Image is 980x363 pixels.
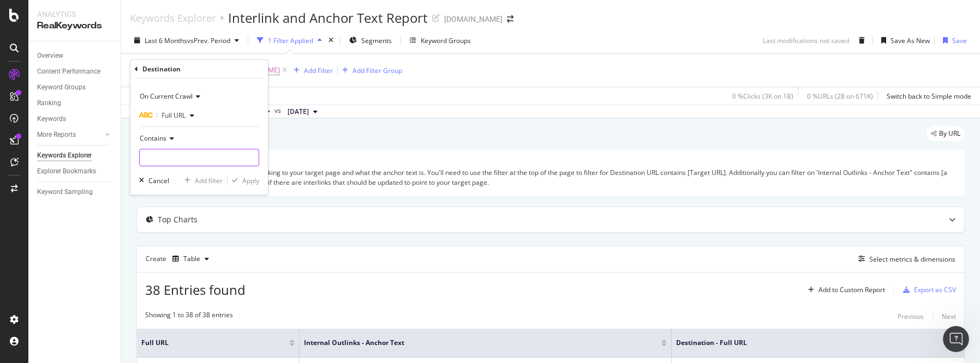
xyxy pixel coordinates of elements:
span: On Current Crawl [140,92,193,101]
button: Next [942,310,956,323]
a: Keywords Explorer [37,150,113,161]
div: 0 % Clicks ( 3K on 1B ) [732,92,793,101]
button: Add filter [180,175,223,186]
button: Apply [228,175,259,186]
span: Internal Outlinks - Anchor Text [304,338,645,348]
button: Save [939,32,967,49]
span: vs Prev. Period [187,36,230,45]
div: Save As New [891,36,930,45]
div: Showing 1 to 38 of 38 entries [145,310,233,323]
a: Keyword Groups [37,82,113,93]
div: Keywords Explorer [37,150,92,161]
button: Add Filter Group [338,64,402,77]
div: Content Performance [37,66,100,77]
button: Select metrics & dimensions [854,252,955,265]
span: 38 Entries found [145,281,246,299]
a: Explorer Bookmarks [37,166,113,177]
div: arrow-right-arrow-left [507,15,513,23]
span: 2025 Apr. 1st [288,107,309,117]
button: Upload attachment [17,280,26,288]
div: [DOMAIN_NAME] [444,14,503,25]
button: Export as CSV [899,281,956,299]
img: Profile image for Customer Support [31,6,49,23]
button: Save As New [877,32,930,49]
button: Table [168,250,213,268]
a: Content Performance [37,66,113,77]
div: Ranking [37,98,61,109]
button: Last 6 MonthsvsPrev. Period [130,32,243,49]
button: 1 Filter Applied [253,32,326,49]
div: Interlink and Anchor Text Report [228,9,428,27]
div: Select metrics & dimensions [869,255,955,264]
div: Explorer Bookmarks [37,166,96,177]
span: Destination - Full URL [676,338,938,348]
a: Keywords [37,113,113,125]
button: go back [7,4,28,25]
iframe: Intercom live chat [943,326,969,352]
span: Last 6 Months [145,36,187,45]
a: Overview [37,50,113,62]
div: Next [942,312,956,321]
button: Cancel [135,175,169,186]
span: Contains [140,134,166,143]
button: Home [171,4,192,25]
span: Full URL [141,338,273,348]
span: Segments [361,36,392,45]
span: Full URL [162,111,186,120]
div: Add Filter Group [352,66,402,75]
button: Add to Custom Report [804,281,885,299]
a: Ranking [37,98,113,109]
div: RealKeywords [37,20,112,32]
div: Add Filter [304,66,333,75]
button: Emoji picker [34,280,43,288]
button: Keyword Groups [405,32,475,49]
button: Gif picker [52,280,61,288]
div: Keyword Groups [37,82,86,93]
div: Cancel [148,176,169,185]
div: 1 Filter Applied [268,36,313,45]
button: Send a message… [187,275,205,293]
div: Keyword Groups [421,36,471,45]
div: times [326,35,336,46]
a: Keyword Sampling [37,186,113,198]
button: Previous [898,310,924,323]
div: Previous [898,312,924,321]
div: Keywords [37,113,66,125]
div: Keyword Sampling [37,186,93,198]
div: Overview [37,50,63,62]
div: Add filter [195,176,223,185]
h1: Customer Support [53,5,132,14]
div: Top Charts [158,214,198,225]
button: Start recording [69,280,78,288]
div: Export as CSV [914,285,956,294]
span: vs [274,106,283,116]
div: Use this report to see what pages are linking to your target page and what the anchor text is. Yo... [145,168,956,186]
div: Save [952,36,967,45]
div: Close [192,4,211,24]
a: Keywords Explorer [130,12,216,24]
div: Create [146,250,213,268]
textarea: Ask a question… [9,257,209,275]
div: More Reports [37,129,76,141]
span: By URL [939,130,960,137]
button: Add Filter [289,64,333,77]
button: Segments [345,32,396,49]
p: The team can also help [53,14,136,25]
div: Apply [242,176,259,185]
div: Add to Custom Report [818,287,885,293]
div: Last modifications not saved [763,36,849,45]
button: Switch back to Simple mode [882,87,971,105]
div: Analytics [37,9,112,20]
div: legacy label [927,126,965,141]
div: Switch back to Simple mode [887,92,971,101]
div: Destination [142,64,181,74]
a: More Reports [37,129,102,141]
button: Full URL [139,107,199,124]
div: 0 % URLs ( 28 on 671K ) [807,92,873,101]
button: [DATE] [283,105,322,118]
div: Table [183,256,200,262]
